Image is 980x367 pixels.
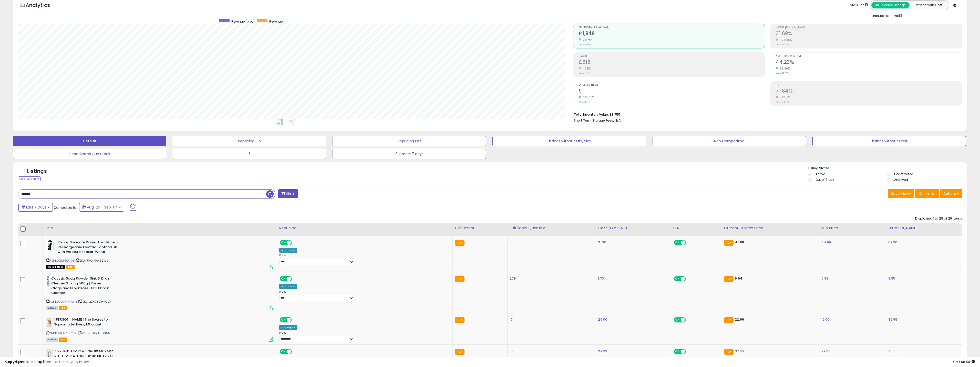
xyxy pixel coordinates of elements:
[79,203,124,212] button: Aug-29 - Sep-04
[735,317,744,322] span: 22.99
[888,317,898,322] a: 39.99
[579,43,591,46] small: Prev: £976
[455,225,505,231] div: Fulfillment
[724,276,734,282] small: FBA
[455,240,464,246] small: FBA
[279,248,297,253] div: Amazon AI
[778,38,792,42] small: -26.85%
[46,317,53,328] img: 31MXyqmy-5L._SL40_.jpg
[280,350,287,354] span: ON
[579,88,765,95] h2: 91
[291,318,299,322] span: OFF
[279,331,449,343] div: Preset:
[46,240,273,269] div: ASIN:
[51,276,114,296] b: Caustic Soda Powder Sink & Drain Cleaner Strong 500g | Prevent Clogs and Blockages | BEST Drain C...
[579,55,765,58] span: Profit
[776,31,962,37] h2: 31.69%
[888,240,898,245] a: 69.90
[45,225,275,231] div: Title
[279,225,451,231] div: Repricing
[735,276,742,281] span: 9.94
[18,176,41,181] div: Clear All Filters
[77,331,110,335] span: | SKU: S5-UKLU-CN60
[674,241,681,245] span: ON
[685,241,693,245] span: OFF
[510,317,592,322] div: 17
[909,2,947,8] button: Listings With Cost
[812,136,966,146] button: Listings without Cost
[231,19,255,24] span: Revenue (prev)
[26,2,60,10] h5: Analytics
[888,189,914,198] button: Save View
[776,72,789,75] small: Prev: 32.57%
[821,240,831,245] a: 44.99
[280,241,287,245] span: ON
[510,240,592,245] div: 0
[816,177,834,182] label: Out of Stock
[510,349,592,354] div: 16
[455,317,464,323] small: FBA
[13,149,166,159] button: Deactivated & In Stock
[866,13,908,18] div: Include Returns
[44,359,66,364] a: Terms of Use
[808,166,967,171] p: Listing States:
[579,84,765,86] span: Ordered Items
[87,205,118,210] span: Aug-29 - Sep-04
[888,276,895,281] a: 9.95
[581,67,591,71] small: 46.11%
[46,240,56,250] img: 41++mSM6fIL._SL40_.jpg
[598,225,669,231] div: Cost (Exc. VAT)
[776,26,962,29] span: Profit [PERSON_NAME]
[778,67,790,71] small: 35.80%
[46,349,53,359] img: 21cOZAefGoL._SL40_.jpg
[510,276,592,281] div: 279
[279,254,449,265] div: Preset:
[574,111,958,117] li: £3,755
[598,349,607,354] a: 22.99
[269,19,283,24] span: Revenue
[574,118,614,123] b: Short Term Storage Fees:
[46,306,58,310] span: All listings currently available for purchase on Amazon
[455,276,464,282] small: FBA
[888,225,960,231] div: [PERSON_NAME]
[291,241,299,245] span: OFF
[57,300,77,304] a: B0CGP3MWN5
[57,331,76,335] a: B0BHZM3YY6
[579,31,765,37] h2: £1,949
[173,149,326,159] button: 1
[615,118,621,123] span: N/A
[674,277,681,281] span: ON
[778,95,790,99] small: -42.14%
[279,290,449,302] div: Preset:
[735,349,744,354] span: 37.86
[598,276,604,281] a: 1.70
[279,284,297,289] div: Amazon AI
[66,359,89,364] a: Privacy Policy
[5,359,24,364] strong: Copyright
[776,59,962,66] h2: 44.23%
[78,300,111,304] span: | SKU: 2Z-930Y-7GVA
[598,240,606,245] a: 31.30
[579,101,587,104] small: Prev: 30
[776,88,962,95] h2: 71.84%
[653,136,806,146] button: Non Competitive
[953,359,975,364] span: 2025-09-12 08:50 GMT
[455,349,464,355] small: FBA
[821,349,831,354] a: 29.00
[54,317,116,328] b: [PERSON_NAME] The Secret to Supermodel Eyes, 1.0 count
[674,350,681,354] span: ON
[579,72,590,75] small: Prev: £423
[673,225,720,231] div: EFN
[46,317,273,341] div: ASIN:
[46,338,58,342] span: All listings currently available for purchase on Amazon
[724,225,817,231] div: Current Buybox Price
[776,55,962,58] span: Avg. Buybox Share
[46,276,50,286] img: 31PNdacc3hL._SL40_.jpg
[821,317,830,322] a: 19.00
[888,349,898,354] a: 45.00
[674,318,681,322] span: ON
[54,205,77,210] span: Compared to:
[18,203,53,212] button: Last 7 Days
[26,205,46,210] span: Last 7 Days
[821,276,829,281] a: 6.99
